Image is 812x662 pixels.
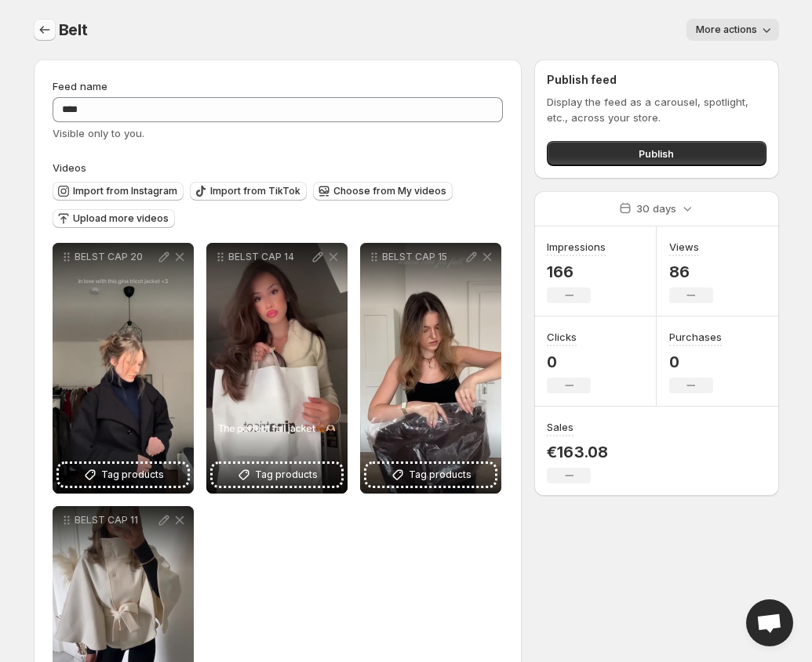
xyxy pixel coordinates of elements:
[547,353,591,371] p: 0
[53,243,194,494] div: BELST CAP 20Tag products
[75,514,156,526] p: BELST CAP 11
[636,201,676,216] p: 30 days
[669,239,699,255] h3: Views
[669,262,713,281] p: 86
[547,72,766,88] h2: Publish feed
[669,353,722,371] p: 0
[547,94,766,125] p: Display the feed as a carousel, spotlight, etc., across your store.
[190,182,307,201] button: Import from TikTok
[53,80,107,92] span: Feed name
[547,419,573,435] h3: Sales
[313,182,453,201] button: Choose from My videos
[366,464,495,486] button: Tag products
[53,209,175,228] button: Upload more videos
[333,185,446,197] span: Choose from My videos
[360,243,501,494] div: BELST CAP 15Tag products
[53,161,86,174] span: Videos
[547,239,606,255] h3: Impressions
[746,599,793,646] div: Open chat
[213,464,341,486] button: Tag products
[101,467,164,483] span: Tag products
[53,127,144,139] span: Visible only to you.
[547,329,577,345] h3: Clicks
[696,24,757,36] span: More actions
[547,443,608,461] p: €163.08
[210,185,300,197] span: Import from TikTok
[59,20,88,39] span: Belt
[639,146,674,161] span: Publish
[255,467,318,483] span: Tag products
[75,251,156,263] p: BELST CAP 20
[547,262,606,281] p: 166
[228,251,310,263] p: BELST CAP 14
[382,251,464,263] p: BELST CAP 15
[206,243,348,494] div: BELST CAP 14Tag products
[73,185,177,197] span: Import from Instagram
[547,141,766,166] button: Publish
[409,467,472,483] span: Tag products
[686,19,779,41] button: More actions
[34,19,56,41] button: Settings
[53,182,184,201] button: Import from Instagram
[669,329,722,345] h3: Purchases
[59,464,188,486] button: Tag products
[73,212,169,225] span: Upload more videos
